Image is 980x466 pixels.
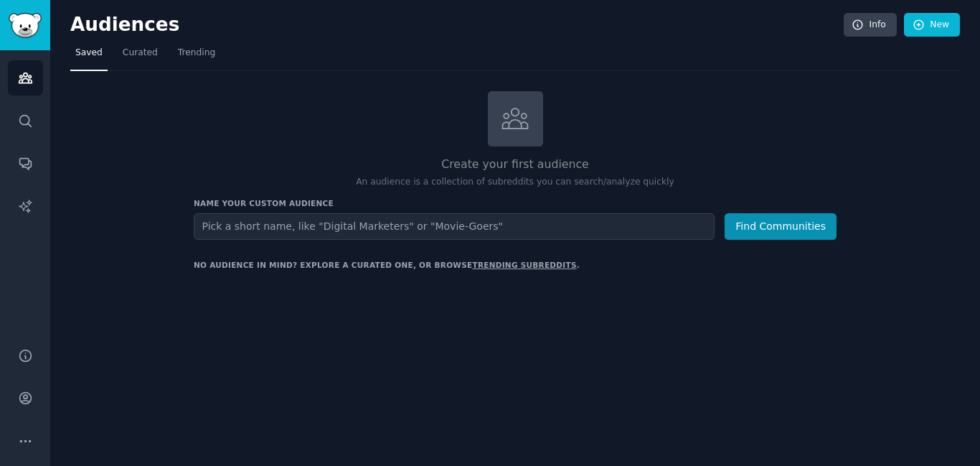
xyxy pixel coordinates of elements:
[123,47,158,60] span: Curated
[472,261,576,269] a: trending subreddits
[844,13,897,37] a: Info
[178,47,215,60] span: Trending
[70,42,108,71] a: Saved
[194,176,837,189] p: An audience is a collection of subreddits you can search/analyze quickly
[904,13,960,37] a: New
[173,42,220,71] a: Trending
[70,14,844,37] h2: Audiences
[194,260,580,270] div: No audience in mind? Explore a curated one, or browse .
[194,198,837,208] h3: Name your custom audience
[194,213,715,240] input: Pick a short name, like "Digital Marketers" or "Movie-Goers"
[725,213,837,240] button: Find Communities
[9,13,42,38] img: GummySearch logo
[118,42,163,71] a: Curated
[75,47,103,60] span: Saved
[194,156,837,174] h2: Create your first audience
